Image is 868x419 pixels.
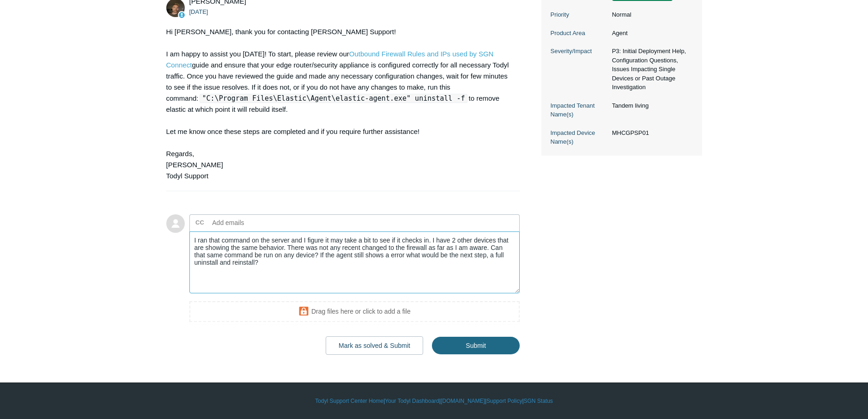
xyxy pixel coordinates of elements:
button: Mark as solved & Submit [326,336,423,355]
dt: Severity/Impact [551,47,607,56]
a: Your Todyl Dashboard [385,397,439,405]
input: Add emails [209,216,308,230]
a: [DOMAIN_NAME] [441,397,485,405]
dd: MHCGPSP01 [607,128,693,138]
code: "C:\Program Files\Elastic\Agent\elastic-agent.exe" uninstall -f [200,94,468,103]
textarea: Add your reply [189,231,520,294]
dd: Normal [607,10,693,19]
a: Todyl Support Center Home [315,397,383,405]
dt: Product Area [551,29,607,38]
dt: Priority [551,10,607,19]
input: Submit [432,337,520,354]
a: Outbound Firewall Rules and IPs used by SGN Connect [166,50,494,69]
dd: P3: Initial Deployment Help, Configuration Questions, Issues Impacting Single Devices or Past Out... [607,47,693,92]
dd: Agent [607,29,693,38]
dd: Tandem living [607,101,693,110]
dt: Impacted Device Name(s) [551,128,607,146]
dt: Impacted Tenant Name(s) [551,101,607,119]
div: Hi [PERSON_NAME], thank you for contacting [PERSON_NAME] Support! I am happy to assist you [DATE]... [166,26,511,182]
label: CC [195,216,204,230]
a: Support Policy [486,397,522,405]
div: | | | | [166,397,702,405]
time: 08/08/2025, 17:52 [189,8,208,15]
a: SGN Status [524,397,553,405]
